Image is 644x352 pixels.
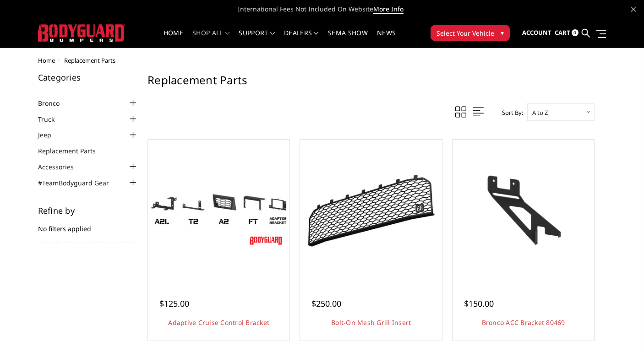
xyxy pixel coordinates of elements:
[311,298,341,309] span: $250.00
[192,30,229,48] a: shop all
[239,30,275,48] a: Support
[64,56,115,65] span: Replacement Parts
[159,298,189,309] span: $125.00
[150,142,287,279] a: Adaptive Cruise Control Bracket
[497,106,523,119] label: Sort By:
[455,142,592,279] a: Bronco ACC Bracket 80469
[555,21,579,45] a: Cart 0
[464,298,494,309] span: $150.00
[328,30,368,48] a: SEMA Show
[572,29,579,36] span: 0
[168,318,269,327] a: Adaptive Cruise Control Bracket
[522,28,551,37] span: Account
[555,28,570,37] span: Cart
[302,142,439,279] a: Bolt-On Mesh Grill Insert
[482,318,565,327] a: Bronco ACC Bracket 80469
[38,73,139,81] h5: Categories
[373,5,404,14] a: More Info
[38,130,63,140] a: Jeep
[150,172,287,249] img: Adaptive Cruise Control Bracket
[147,73,595,94] h1: Replacement Parts
[38,178,120,188] a: #TeamBodyguard Gear
[38,206,139,215] h5: Refine by
[377,30,396,48] a: News
[331,318,411,327] a: Bolt-On Mesh Grill Insert
[522,21,551,45] a: Account
[38,56,55,65] a: Home
[38,146,107,156] a: Replacement Parts
[501,28,504,38] span: ▾
[302,171,439,250] img: Bolt-On Mesh Grill Insert
[38,206,139,243] div: No filters applied
[38,114,66,124] a: Truck
[164,30,183,48] a: Home
[38,162,85,172] a: Accessories
[437,28,494,38] span: Select Your Vehicle
[38,98,71,108] a: Bronco
[455,172,592,249] img: Bronco ACC Bracket 80469
[284,30,319,48] a: Dealers
[431,25,510,41] button: Select Your Vehicle
[38,24,125,41] img: BODYGUARD BUMPERS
